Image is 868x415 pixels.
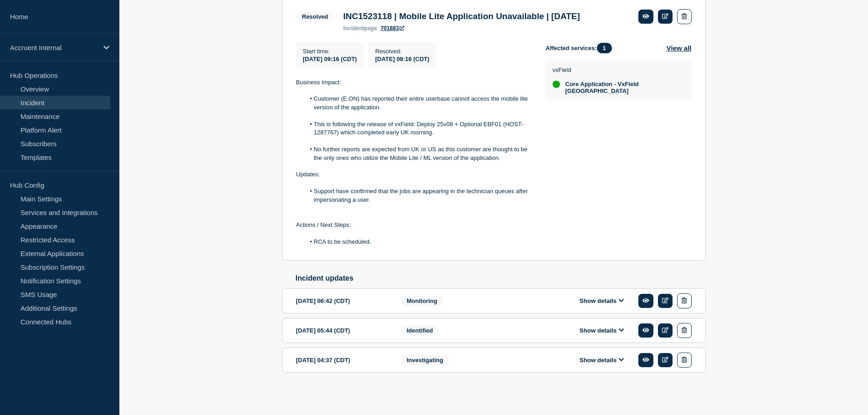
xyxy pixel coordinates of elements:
button: Show details [577,297,627,305]
p: Business Impact: [296,78,531,87]
li: RCA to be scheduled. [305,238,531,246]
h3: INC1523118 | Mobile Lite Application Unavailable | [DATE] [343,11,580,21]
div: [DATE] 05:44 (CDT) [296,323,387,338]
span: incident [343,25,364,31]
span: Affected services: [546,43,616,53]
p: page [343,25,377,31]
li: No further reports are expected from UK or US as this customer are thought to be the only ones wh... [305,145,531,162]
span: Investigating [401,355,449,365]
span: Resolved [296,11,334,22]
button: Show details [577,327,627,334]
li: Support have confirmed that the jobs are appearing in the technician queues after impersonating a... [305,187,531,204]
h2: Incident updates [296,274,706,282]
span: [DATE] 09:16 (CDT) [303,56,357,62]
li: Customer (E.ON) has reported their entire userbase cannot access the mobile lite version of the a... [305,95,531,112]
span: Identified [401,325,439,336]
div: up [553,81,560,88]
div: [DATE] 04:37 (CDT) [296,353,387,368]
p: Start time : [303,48,357,55]
span: [DATE] 09:16 (CDT) [375,56,429,62]
p: Resolved : [375,48,429,55]
button: View all [667,43,692,53]
button: Show details [577,356,627,364]
a: 701883 [380,25,404,31]
span: Core Application - VxField [GEOGRAPHIC_DATA] [565,81,683,94]
p: Updates: [296,170,531,179]
li: This is following the release of vxField: Deploy 25v08 + Optional EBF01 (HOST-1287767) which comp... [305,120,531,137]
p: vxField [553,67,683,73]
span: 1 [597,43,612,53]
div: [DATE] 06:42 (CDT) [296,293,387,308]
p: Actions / Next Steps: [296,221,531,229]
p: Accruent Internal [10,44,98,51]
span: Monitoring [401,296,443,306]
